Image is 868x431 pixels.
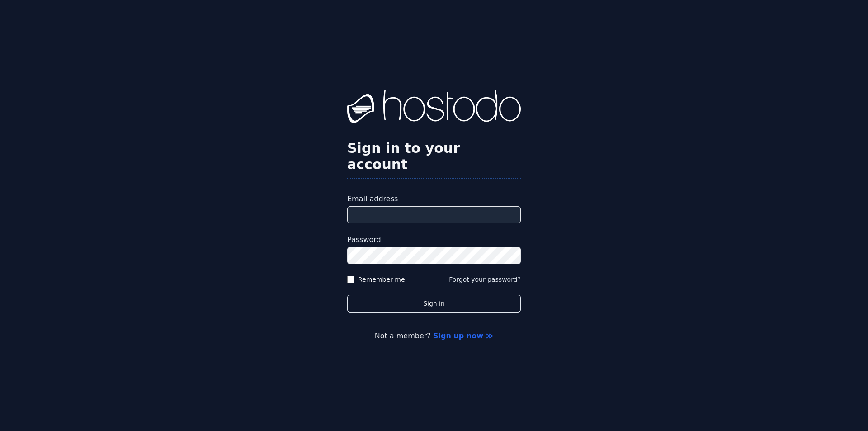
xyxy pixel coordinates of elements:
[347,295,521,313] button: Sign in
[358,275,405,284] label: Remember me
[43,331,825,341] p: Not a member?
[347,140,521,173] h2: Sign in to your account
[433,332,493,340] a: Sign up now ≫
[449,275,521,284] button: Forgot your password?
[347,90,521,126] img: Hostodo
[347,234,521,245] label: Password
[347,194,521,204] label: Email address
